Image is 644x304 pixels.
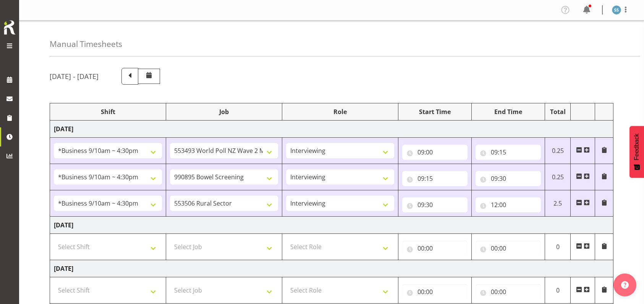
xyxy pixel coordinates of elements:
[545,190,571,217] td: 2.5
[633,134,640,160] span: Feedback
[50,40,122,48] h4: Manual Timesheets
[476,241,541,256] input: Click to select...
[50,72,99,80] h5: [DATE] - [DATE]
[54,107,162,116] div: Shift
[2,19,17,36] img: Rosterit icon logo
[402,107,468,116] div: Start Time
[50,217,613,234] td: [DATE]
[402,197,468,212] input: Click to select...
[476,107,541,116] div: End Time
[402,145,468,160] input: Click to select...
[402,284,468,299] input: Click to select...
[50,260,613,277] td: [DATE]
[170,107,278,116] div: Job
[612,5,621,14] img: shane-shaw-williams1936.jpg
[286,107,394,116] div: Role
[545,138,571,164] td: 0.25
[476,284,541,299] input: Click to select...
[629,126,644,178] button: Feedback - Show survey
[549,107,566,116] div: Total
[402,171,468,186] input: Click to select...
[545,234,571,260] td: 0
[476,171,541,186] input: Click to select...
[50,121,613,138] td: [DATE]
[476,197,541,212] input: Click to select...
[476,145,541,160] input: Click to select...
[402,241,468,256] input: Click to select...
[545,277,571,304] td: 0
[621,281,629,289] img: help-xxl-2.png
[545,164,571,190] td: 0.25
